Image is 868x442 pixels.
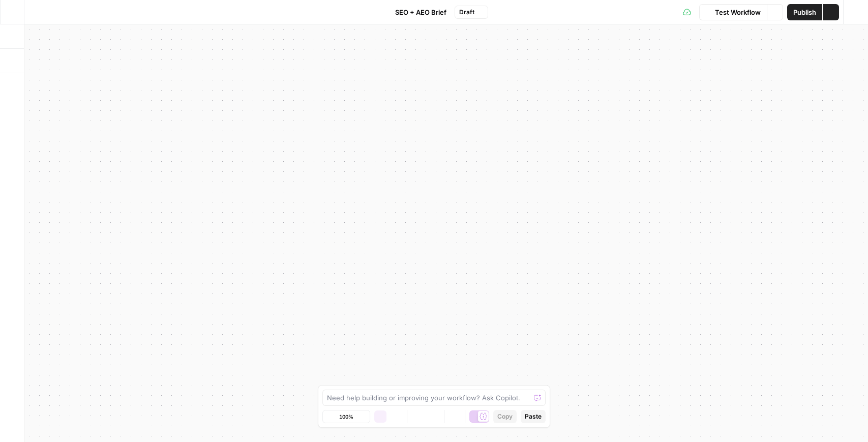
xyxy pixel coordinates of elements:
span: 100% [339,412,353,421]
span: Paste [525,412,542,421]
span: Draft [459,8,474,17]
span: Publish [793,7,816,17]
span: Copy [497,412,513,421]
button: Copy [493,410,517,423]
button: SEO + AEO Brief [380,4,453,20]
button: Draft [455,6,488,19]
button: Test Workflow [699,4,767,20]
button: Paste [521,410,546,423]
button: Publish [787,4,822,20]
span: SEO + AEO Brief [395,7,446,17]
span: Test Workflow [715,7,761,17]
